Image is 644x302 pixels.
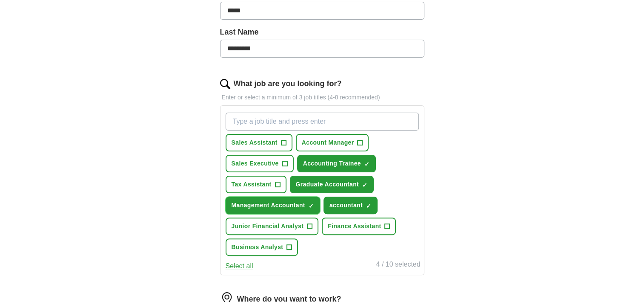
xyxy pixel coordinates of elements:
div: 4 / 10 selected [376,259,420,271]
button: Tax Assistant [226,176,286,193]
button: Finance Assistant [322,218,396,235]
p: Enter or select a minimum of 3 job titles (4-8 recommended) [220,93,424,102]
span: Management Accountant [232,201,305,210]
span: Sales Executive [232,159,279,168]
span: Tax Assistant [232,180,272,189]
span: Sales Assistant [232,138,278,147]
button: Accounting Trainee✓ [297,155,376,172]
span: Finance Assistant [328,222,381,231]
button: Junior Financial Analyst [226,218,319,235]
button: Select all [226,261,253,271]
span: accountant [329,201,363,210]
label: What job are you looking for? [234,78,342,90]
button: Account Manager [296,134,369,151]
span: Business Analyst [232,243,283,252]
span: Junior Financial Analyst [232,222,304,231]
span: Accounting Trainee [303,159,361,168]
label: Last Name [220,26,424,38]
button: Sales Executive [226,155,294,172]
span: ✓ [364,161,369,168]
button: accountant✓ [323,197,378,214]
input: Type a job title and press enter [226,113,419,131]
img: search.png [220,79,230,89]
span: Graduate Accountant [296,180,359,189]
button: Management Accountant✓ [226,197,320,214]
button: Business Analyst [226,238,298,256]
span: ✓ [309,203,314,209]
button: Graduate Accountant✓ [290,176,374,193]
span: ✓ [366,203,371,209]
span: ✓ [362,182,367,189]
button: Sales Assistant [226,134,292,151]
span: Account Manager [302,138,354,147]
